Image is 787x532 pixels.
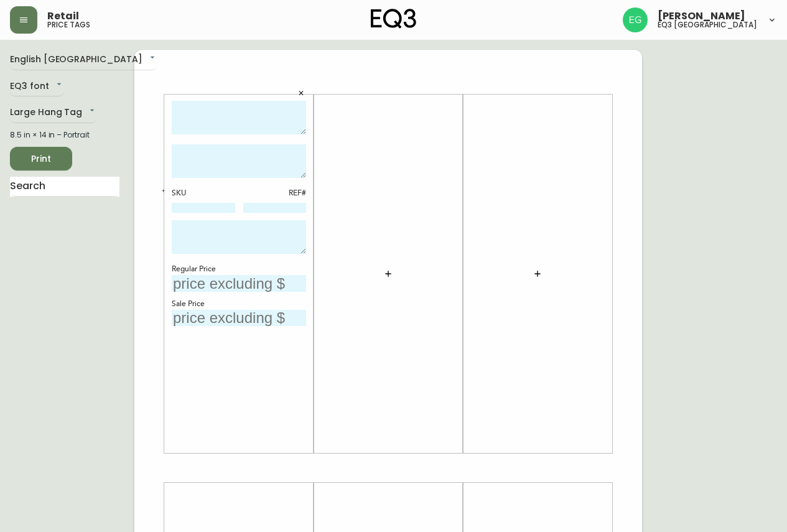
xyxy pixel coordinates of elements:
input: Search [10,177,119,197]
div: REF# [243,188,307,199]
span: Print [20,151,62,167]
h5: eq3 [GEOGRAPHIC_DATA] [658,21,757,29]
div: Large Hang Tag [10,103,97,123]
div: English [GEOGRAPHIC_DATA] [10,50,157,70]
span: [PERSON_NAME] [658,11,745,21]
input: price excluding $ [172,275,306,292]
div: EQ3 font [10,77,64,97]
input: price excluding $ [172,310,306,327]
div: SKU [172,188,235,199]
img: logo [371,9,417,29]
button: Print [10,147,72,170]
div: 8.5 in × 14 in – Portrait [10,129,119,141]
div: Regular Price [172,264,306,275]
span: Retail [47,11,79,21]
div: Sale Price [172,299,306,310]
h5: price tags [47,21,90,29]
img: db11c1629862fe82d63d0774b1b54d2b [623,7,648,32]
